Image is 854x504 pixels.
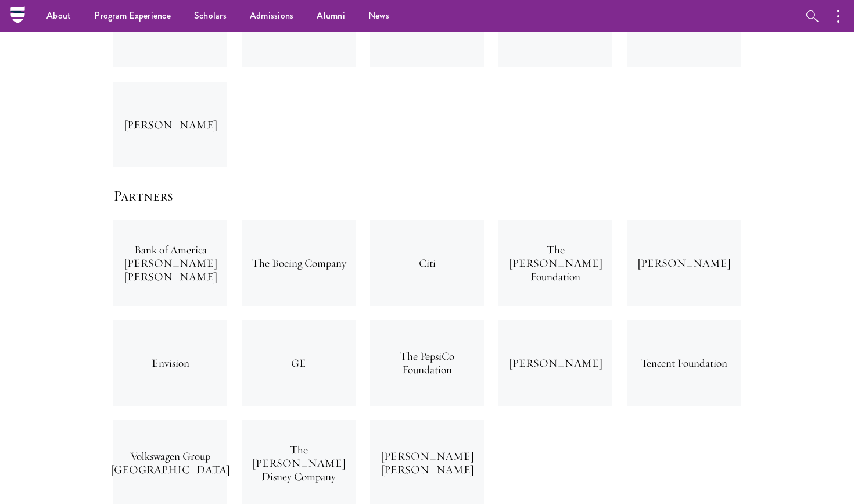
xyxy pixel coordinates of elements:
div: Citi [370,220,484,306]
div: The [PERSON_NAME] Foundation [498,220,612,306]
div: [PERSON_NAME] [627,220,741,306]
div: GE [242,320,356,406]
div: Bank of America [PERSON_NAME] [PERSON_NAME] [113,220,227,306]
div: Envision [113,320,227,406]
div: [PERSON_NAME] [113,82,227,167]
div: The Boeing Company [242,220,356,306]
div: Tencent Foundation [627,320,741,406]
div: [PERSON_NAME] [498,320,612,406]
h5: Partners [113,186,741,206]
div: The PepsiCo Foundation [370,320,484,406]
